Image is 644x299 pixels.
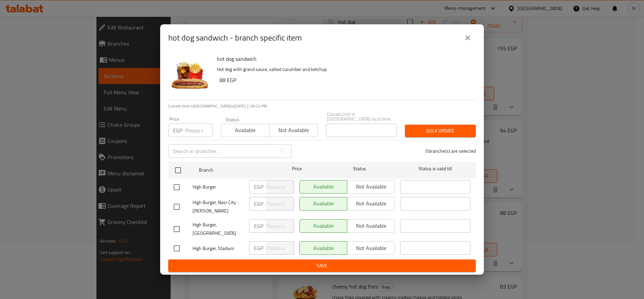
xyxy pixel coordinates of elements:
[400,165,470,173] span: Status is valid till
[426,148,476,154] p: 0 branche(s) are selected
[219,75,470,85] h6: 88 EGP
[173,126,182,134] p: EGP
[254,244,263,252] p: EGP
[174,261,470,270] span: Save
[254,183,263,191] p: EGP
[168,54,211,97] img: hot dog sandwich
[193,221,244,238] span: High Burger, [GEOGRAPHIC_DATA]
[266,241,294,255] input: Please enter price
[272,125,315,135] span: Not available
[269,124,318,137] button: Not available
[168,144,276,158] input: Search in branches
[325,165,395,173] span: Status
[185,124,213,137] input: Please enter price
[168,259,476,272] button: Save
[410,127,470,135] span: Bulk update
[266,180,294,194] input: Please enter price
[266,197,294,210] input: Please enter price
[217,65,470,74] p: Hot dog with grand sauce, salted cucumber and ketchup
[217,54,470,64] h6: hot dog sandwich
[221,124,269,137] button: Available
[266,219,294,233] input: Please enter price
[254,222,263,230] p: EGP
[405,125,476,137] button: Bulk update
[168,32,302,43] h2: hot dog sandwich - branch specific item
[199,166,269,174] span: Branch
[224,125,267,135] span: Available
[193,244,244,253] span: High Burger, Stadium
[193,183,244,191] span: High Burger
[460,30,476,46] button: close
[274,165,319,173] span: Price
[254,200,263,208] p: EGP
[168,103,476,109] p: Current time in [GEOGRAPHIC_DATA] is [DATE] 2:26:02 PM
[193,198,244,215] span: High Burger, Nasr City - [PERSON_NAME]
